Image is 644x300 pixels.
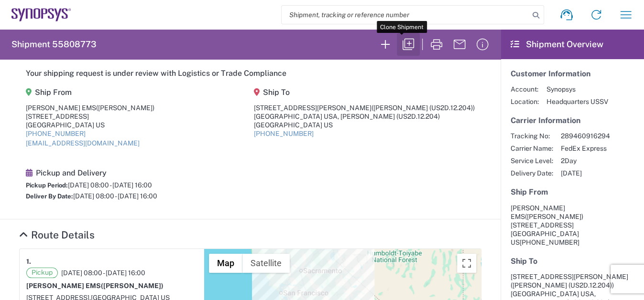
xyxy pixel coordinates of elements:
div: [GEOGRAPHIC_DATA] USA, [PERSON_NAME] (US2D.12.204) [254,112,475,121]
button: Show satellite imagery [242,254,290,273]
span: ([PERSON_NAME] (US2D.12.204)) [511,281,614,289]
h5: Customer Information [511,69,634,78]
h5: Ship To [254,88,475,97]
div: [STREET_ADDRESS] [26,112,154,121]
h2: Shipment 55808773 [11,39,97,50]
span: Account: [511,85,539,93]
span: Tracking No: [511,132,553,140]
header: Shipment Overview [501,30,644,59]
div: [STREET_ADDRESS][PERSON_NAME] [254,103,475,112]
span: Synopsys [546,85,608,93]
a: [EMAIL_ADDRESS][DOMAIN_NAME] [26,139,140,147]
span: Service Level: [511,156,553,165]
div: [GEOGRAPHIC_DATA] US [254,121,475,129]
div: [GEOGRAPHIC_DATA] US [26,121,154,129]
span: [PHONE_NUMBER] [520,238,579,246]
h5: Ship From [511,187,634,197]
h5: Ship From [26,88,154,97]
span: Delivery Date: [511,169,553,177]
span: [PERSON_NAME] EMS [511,204,565,220]
span: ([PERSON_NAME]) [525,213,583,220]
strong: 1. [26,256,31,268]
h5: Ship To [511,257,634,266]
address: [GEOGRAPHIC_DATA] US [511,204,634,247]
strong: [PERSON_NAME] EMS [26,282,164,290]
span: Pickup [26,268,58,278]
input: Shipment, tracking or reference number [282,6,529,24]
span: Pickup Period: [26,182,68,189]
span: 2Day [561,156,610,165]
span: Carrier Name: [511,144,553,153]
h5: Your shipping request is under review with Logistics or Trade Compliance [26,69,475,78]
span: [DATE] 08:00 - [DATE] 16:00 [61,269,145,277]
span: Location: [511,97,539,106]
a: Hide Details [19,229,95,241]
a: [PHONE_NUMBER] [26,130,86,137]
span: ([PERSON_NAME] (US2D.12.204)) [371,104,475,112]
span: 289460916294 [561,132,610,140]
div: [PERSON_NAME] EMS [26,103,154,112]
button: Toggle fullscreen view [457,254,476,273]
span: [DATE] [561,169,610,177]
span: ([PERSON_NAME]) [101,282,164,290]
span: FedEx Express [561,144,610,153]
h5: Carrier Information [511,116,634,125]
a: [PHONE_NUMBER] [254,130,314,137]
h5: Pickup and Delivery [26,168,157,177]
span: [STREET_ADDRESS] [511,221,574,229]
button: Show street map [209,254,242,273]
span: Headquarters USSV [546,97,608,106]
span: [DATE] 08:00 - [DATE] 16:00 [73,192,157,200]
span: [DATE] 08:00 - [DATE] 16:00 [68,181,152,189]
span: ([PERSON_NAME]) [96,104,154,112]
span: Deliver By Date: [26,193,73,200]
